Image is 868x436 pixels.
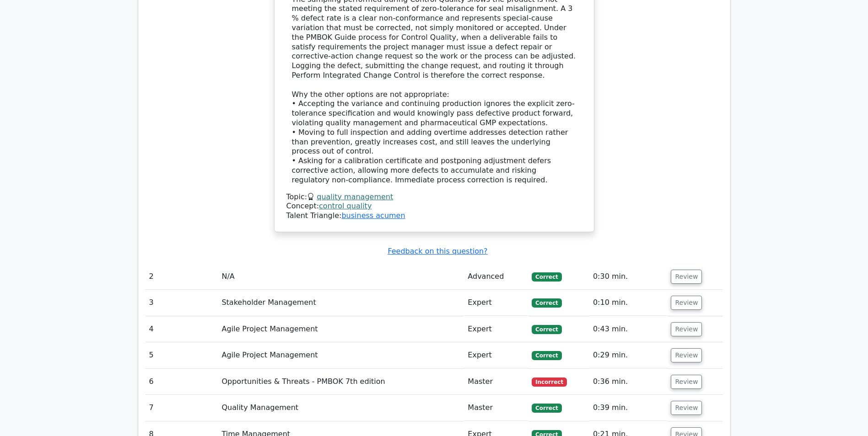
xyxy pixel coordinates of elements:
[589,264,668,290] td: 0:30 min.
[218,264,464,290] td: N/A
[319,202,372,210] a: control quality
[532,404,561,413] span: Correct
[218,316,464,342] td: Agile Project Management
[589,342,668,368] td: 0:29 min.
[532,298,561,308] span: Correct
[671,375,702,389] button: Review
[341,211,405,220] a: business acumen
[218,342,464,368] td: Agile Project Management
[671,401,702,415] button: Review
[464,369,528,395] td: Master
[589,395,668,421] td: 0:39 min.
[671,348,702,362] button: Review
[388,247,487,255] a: Feedback on this question?
[146,290,218,316] td: 3
[464,290,528,316] td: Expert
[671,296,702,310] button: Review
[146,342,218,368] td: 5
[218,369,464,395] td: Opportunities & Threats - PMBOK 7th edition
[464,264,528,290] td: Advanced
[218,290,464,316] td: Stakeholder Management
[532,272,561,282] span: Correct
[146,316,218,342] td: 4
[146,264,218,290] td: 2
[464,395,528,421] td: Master
[589,316,668,342] td: 0:43 min.
[286,202,582,211] div: Concept:
[464,316,528,342] td: Expert
[317,192,393,201] a: quality management
[286,192,582,202] div: Topic:
[589,369,668,395] td: 0:36 min.
[218,395,464,421] td: Quality Management
[671,270,702,284] button: Review
[671,322,702,336] button: Review
[532,325,561,334] span: Correct
[146,395,218,421] td: 7
[532,378,567,387] span: Incorrect
[589,290,668,316] td: 0:10 min.
[464,342,528,368] td: Expert
[532,351,561,360] span: Correct
[286,192,582,221] div: Talent Triangle:
[146,369,218,395] td: 6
